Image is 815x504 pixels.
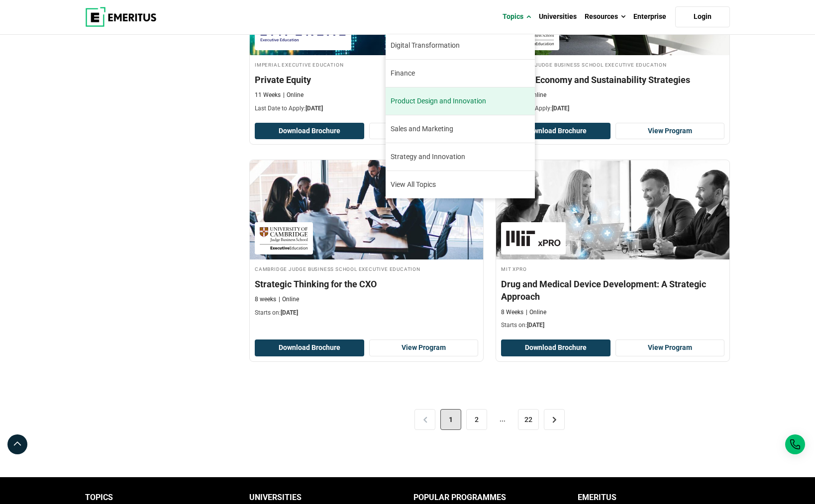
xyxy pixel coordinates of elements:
span: 1 [440,409,461,430]
a: Sales and Marketing [386,115,535,143]
p: Online [279,295,299,304]
span: Sales and Marketing [391,124,453,134]
span: ... [492,409,513,430]
h4: Private Equity [255,74,478,86]
img: Strategic Thinking for the CXO | Online Leadership Course [250,160,483,259]
span: [DATE] [527,322,544,329]
p: Starts on: [255,309,478,317]
img: Drug and Medical Device Development: A Strategic Approach | Online Healthcare Course [496,160,729,259]
p: Online [283,91,304,99]
button: Download Brochure [255,123,364,140]
h4: MIT xPRO [501,264,724,273]
h4: Circular Economy and Sustainability Strategies [501,74,724,86]
p: 11 Weeks [255,91,281,99]
button: Download Brochure [501,339,611,356]
a: View Program [615,123,725,140]
a: Login [675,6,730,27]
a: Strategy and Innovation [386,143,535,170]
p: Last Date to Apply: [501,104,724,113]
p: Online [526,308,546,317]
h4: Cambridge Judge Business School Executive Education [255,264,478,273]
p: 8 Weeks [501,308,523,317]
span: [DATE] [306,105,323,112]
a: Digital Transformation [386,32,535,59]
a: > [544,409,565,430]
a: View Program [369,339,479,356]
span: Digital Transformation [391,40,460,51]
a: 2 [466,409,487,430]
span: Finance [391,68,415,79]
a: View Program [615,339,725,356]
a: Leadership Course by Cambridge Judge Business School Executive Education - September 4, 2025 Camb... [250,160,483,322]
a: View Program [369,123,479,140]
span: [DATE] [552,105,569,112]
a: Product Design and Innovation [386,87,535,115]
h4: Cambridge Judge Business School Executive Education [501,60,724,69]
a: Healthcare Course by MIT xPRO - September 4, 2025 MIT xPRO MIT xPRO Drug and Medical Device Devel... [496,160,729,335]
a: 22 [518,409,539,430]
a: View All Topics [386,171,535,198]
h4: Drug and Medical Device Development: A Strategic Approach [501,278,724,303]
p: Last Date to Apply: [255,104,478,113]
span: Strategy and Innovation [391,152,465,162]
p: Starts on: [501,321,724,330]
p: 8 weeks [255,295,276,304]
span: [DATE] [281,309,298,316]
img: Cambridge Judge Business School Executive Education [260,227,308,250]
p: Online [526,91,546,99]
h4: Imperial Executive Education [255,60,478,69]
button: Download Brochure [501,123,611,140]
button: Download Brochure [255,339,364,356]
a: Finance [386,60,535,87]
span: Product Design and Innovation [391,96,486,106]
h4: Strategic Thinking for the CXO [255,278,478,290]
img: MIT xPRO [506,227,561,250]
